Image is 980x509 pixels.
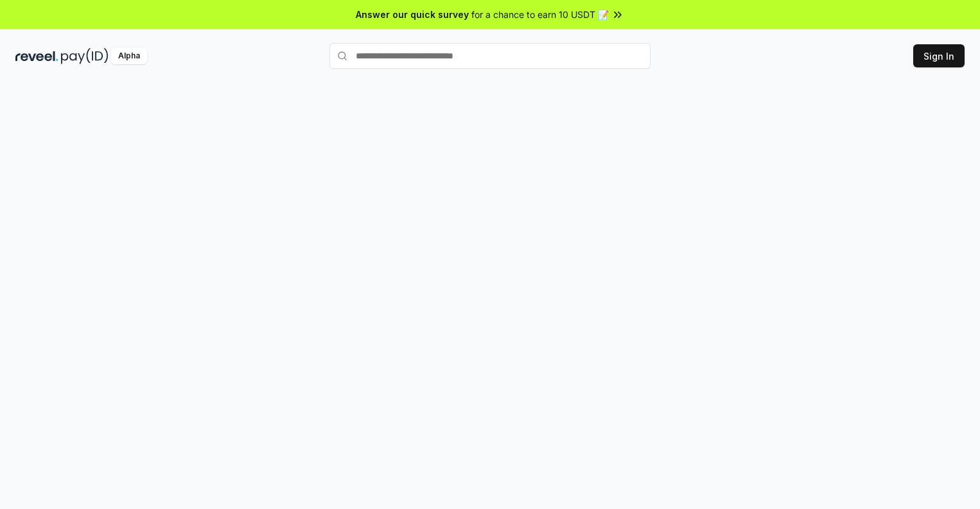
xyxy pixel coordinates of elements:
[356,8,469,21] span: Answer our quick survey
[471,8,609,21] span: for a chance to earn 10 USDT 📝
[15,48,58,64] img: reveel_dark
[61,48,109,64] img: pay_id
[913,44,965,67] button: Sign In
[111,48,147,64] div: Alpha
